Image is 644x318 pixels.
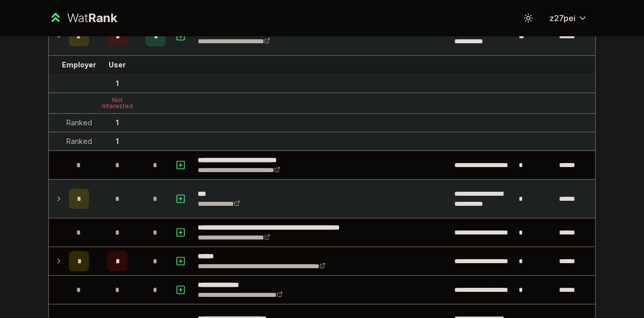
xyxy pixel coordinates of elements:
span: z27pei [549,12,576,24]
div: Ranked [66,136,92,146]
button: z27pei [541,9,596,27]
div: Not Interested [97,97,137,109]
div: Offer [70,78,89,89]
div: Ranked [66,118,92,128]
div: 1 [116,136,119,146]
span: Rank [88,11,117,25]
div: Offer [70,98,89,108]
td: Employer [65,56,93,74]
div: Wat [67,10,117,26]
div: 1 [116,78,119,89]
td: User [93,56,141,74]
div: 1 [116,118,119,128]
a: WatRank [48,10,117,26]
